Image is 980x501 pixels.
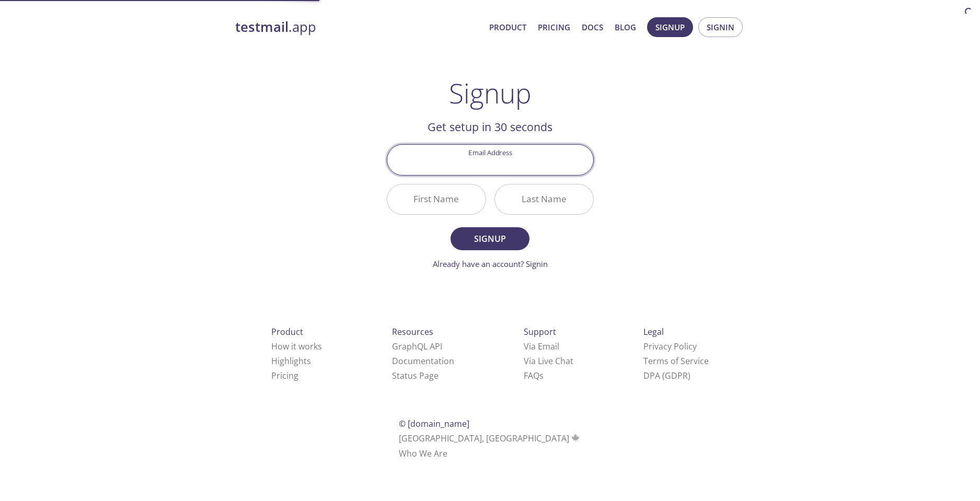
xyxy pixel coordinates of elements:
a: FAQ [524,370,544,381]
span: Signup [655,20,685,34]
a: Pricing [271,370,298,381]
span: Product [271,326,303,337]
h2: Get setup in 30 seconds [387,118,594,136]
button: Signup [647,17,693,37]
a: Who We Are [399,448,447,459]
a: Via Live Chat [524,355,573,367]
button: Signup [451,227,529,250]
h1: Signup [449,77,532,109]
span: Signup [462,231,517,246]
a: Product [489,20,526,34]
strong: testmail [235,18,289,36]
span: Resources [392,326,433,337]
span: Legal [643,326,664,337]
a: Pricing [538,20,570,34]
a: Terms of Service [643,355,709,367]
a: Docs [582,20,603,34]
a: Already have an account? Signin [433,259,548,269]
a: Via Email [524,341,559,352]
span: Support [524,326,556,337]
a: Privacy Policy [643,341,697,352]
a: Documentation [392,355,454,367]
span: Signin [707,20,734,34]
a: Highlights [271,355,311,367]
a: GraphQL API [392,341,442,352]
a: testmail.app [235,18,481,36]
a: Blog [615,20,636,34]
button: Signin [698,17,743,37]
span: s [539,370,544,381]
a: How it works [271,341,322,352]
span: © [DOMAIN_NAME] [399,418,469,429]
a: DPA (GDPR) [643,370,690,381]
span: [GEOGRAPHIC_DATA], [GEOGRAPHIC_DATA] [399,433,581,444]
a: Status Page [392,370,439,381]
